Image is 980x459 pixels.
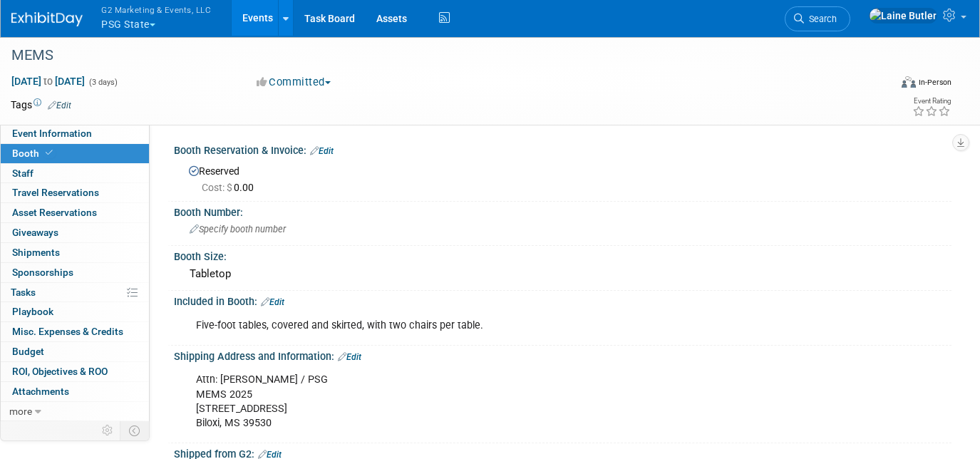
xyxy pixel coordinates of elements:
td: Personalize Event Tab Strip [96,421,120,440]
span: Attachments [12,386,69,397]
a: Edit [310,146,334,156]
div: Tabletop [185,263,941,285]
span: Booth [12,148,56,159]
a: Giveaways [1,223,149,242]
div: Included in Booth: [174,291,951,309]
a: Travel Reservations [1,183,149,202]
a: Sponsorships [1,263,149,282]
span: G2 Marketing & Events, LLC [101,2,211,17]
span: (3 days) [88,78,118,87]
span: Search [804,14,837,24]
i: Booth reservation complete [46,149,53,157]
a: Tasks [1,283,149,302]
a: Misc. Expenses & Credits [1,322,149,341]
a: Attachments [1,382,149,401]
img: ExhibitDay [11,12,83,26]
span: Specify booth number [190,224,286,234]
span: [DATE] [DATE] [11,75,86,88]
a: Shipments [1,243,149,262]
span: Playbook [12,306,53,317]
div: Event Rating [912,98,951,105]
div: Shipping Address and Information: [174,346,951,364]
span: Misc. Expenses & Credits [12,326,123,337]
span: more [9,406,32,417]
a: Booth [1,144,149,163]
span: Budget [12,346,44,357]
div: Reserved [185,160,941,195]
span: Travel Reservations [12,187,99,198]
span: 0.00 [202,182,259,193]
span: ROI, Objectives & ROO [12,366,108,377]
div: Booth Size: [174,246,951,264]
div: Event Format [813,74,951,96]
a: Event Information [1,124,149,143]
td: Toggle Event Tabs [120,421,150,440]
a: ROI, Objectives & ROO [1,362,149,381]
img: Format-Inperson.png [902,76,916,88]
a: Budget [1,342,149,361]
div: In-Person [918,77,951,88]
span: Giveaways [12,227,58,238]
span: Asset Reservations [12,207,97,218]
a: Edit [261,297,284,307]
span: Shipments [12,247,60,258]
span: Event Information [12,128,92,139]
span: Cost: $ [202,182,234,193]
a: Staff [1,164,149,183]
img: Laine Butler [869,8,937,24]
span: Staff [12,167,33,179]
span: to [41,76,55,87]
div: MEMS [6,43,872,68]
a: Search [785,6,850,31]
div: Booth Reservation & Invoice: [174,140,951,158]
a: more [1,402,149,421]
div: Attn: [PERSON_NAME] / PSG MEMS 2025 [STREET_ADDRESS] Biloxi, MS 39530 [186,366,800,437]
td: Tags [11,98,71,112]
a: Asset Reservations [1,203,149,222]
div: Five-foot tables, covered and skirted, with two chairs per table. [186,311,800,340]
a: Edit [48,100,71,110]
span: Sponsorships [12,267,73,278]
span: Tasks [11,287,36,298]
a: Playbook [1,302,149,321]
div: Booth Number: [174,202,951,220]
button: Committed [252,75,336,90]
a: Edit [338,352,361,362]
